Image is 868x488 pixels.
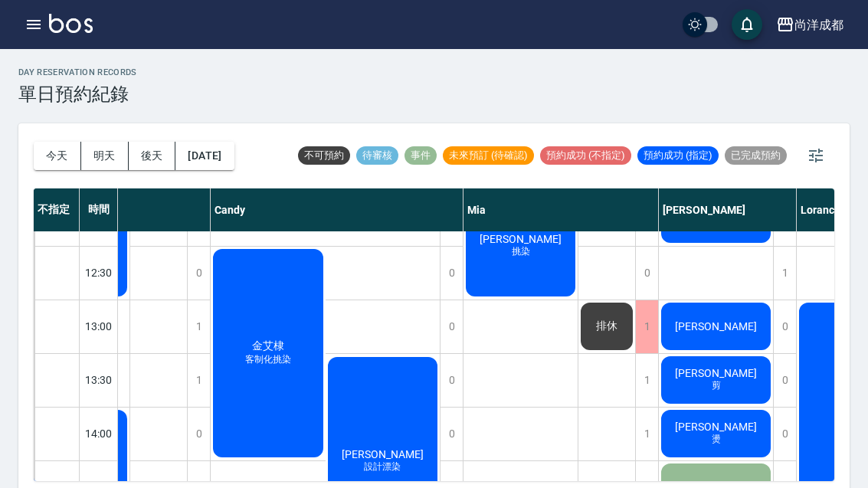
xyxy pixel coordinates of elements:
span: 未來預訂 (待確認) [443,149,534,162]
div: 1 [635,300,658,353]
span: [PERSON_NAME] [672,320,760,332]
button: 明天 [81,142,129,170]
span: 金艾棣 [249,339,287,353]
div: 13:00 [80,300,118,353]
div: 時間 [80,188,118,231]
div: 0 [773,408,796,460]
img: Logo [49,14,93,33]
span: 待審核 [356,149,398,162]
button: save [732,9,762,40]
span: 設計漂染 [361,460,404,473]
div: [PERSON_NAME] [659,188,797,231]
span: 排休 [593,319,621,333]
div: 0 [440,247,463,300]
div: 0 [187,247,210,300]
h2: day Reservation records [18,67,137,77]
div: Candy [211,188,463,231]
div: 0 [440,354,463,407]
span: 預約成功 (指定) [637,149,719,162]
span: 剪 [709,379,724,392]
button: 後天 [129,142,176,170]
span: 燙 [709,433,724,446]
span: 事件 [405,149,437,162]
div: 12:30 [80,246,118,300]
div: 1 [635,354,658,407]
div: 1 [187,354,210,407]
span: [PERSON_NAME] [672,367,760,379]
button: 今天 [34,142,81,170]
div: 14:00 [80,407,118,460]
span: [PERSON_NAME] [339,448,427,460]
div: 1 [187,300,210,353]
div: 0 [187,408,210,460]
span: [PERSON_NAME] [477,233,565,245]
div: 0 [773,354,796,407]
div: 不指定 [34,188,80,231]
div: 13:30 [80,353,118,407]
div: 0 [440,408,463,460]
div: 0 [635,247,658,300]
span: 客制化挑染 [242,353,294,366]
span: [PERSON_NAME] [672,421,760,433]
div: 0 [773,300,796,353]
span: 預約成功 (不指定) [540,149,631,162]
span: 挑染 [509,245,533,258]
div: Mia [463,188,659,231]
button: 尚洋成都 [770,9,850,41]
button: [DATE] [175,142,234,170]
div: 1 [773,247,796,300]
div: 1 [635,408,658,460]
span: 不可預約 [298,149,350,162]
h3: 單日預約紀錄 [18,84,137,105]
span: 已完成預約 [725,149,787,162]
div: 0 [440,300,463,353]
div: 尚洋成都 [794,15,843,34]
